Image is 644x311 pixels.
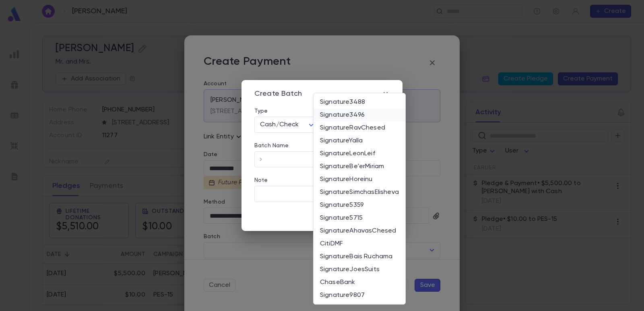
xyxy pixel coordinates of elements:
span: SignatureBe'erMiriam [320,163,399,171]
span: SignatureHoreinu [320,175,399,183]
span: Signature3496 [320,111,399,119]
span: SignatureRavChesed [320,124,399,132]
span: ChaseBank [320,278,399,286]
span: Signature5359 [320,201,399,209]
span: Signature3488 [320,98,399,106]
span: CitiDMF [320,240,399,248]
span: Signature5715 [320,214,399,222]
span: SignatureAhavasChesed [320,227,399,235]
span: SignatureJoesSuits [320,266,399,274]
span: SignatureBais Ruchama [320,253,399,261]
span: SignatureYalla [320,137,399,145]
span: SignatureLeonLeif [320,150,399,158]
span: Signature9807 [320,291,399,299]
span: SignatureSimchasElisheva [320,188,399,196]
